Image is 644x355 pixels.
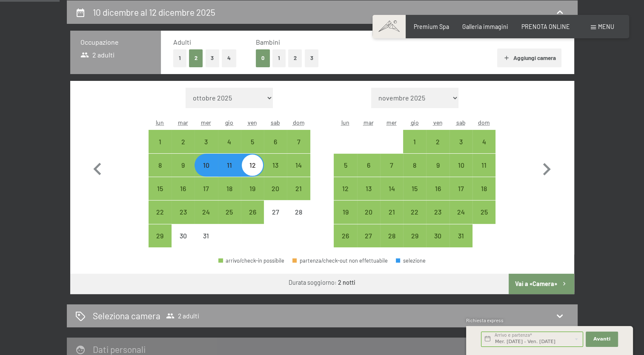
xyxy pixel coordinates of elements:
[449,154,472,177] div: arrivo/check-in possibile
[426,177,449,200] div: Fri Jan 16 2026
[149,162,171,183] div: 8
[334,224,357,247] div: Mon Jan 26 2026
[450,232,472,254] div: 31
[426,154,449,177] div: Fri Jan 09 2026
[219,138,240,160] div: 4
[288,49,302,67] button: 2
[166,312,199,320] span: 2 adulti
[381,185,402,206] div: 14
[241,130,264,153] div: Fri Dec 05 2025
[472,200,495,223] div: Sun Jan 25 2026
[364,119,374,126] abbr: martedì
[287,200,310,223] div: Sun Dec 28 2025
[219,162,240,183] div: 11
[403,224,426,247] div: arrivo/check-in possibile
[334,177,357,200] div: arrivo/check-in possibile
[357,224,380,247] div: Tue Jan 27 2026
[288,162,309,183] div: 14
[218,177,241,200] div: arrivo/check-in possibile
[357,154,380,177] div: Tue Jan 06 2026
[334,200,357,223] div: Mon Jan 19 2026
[293,119,305,126] abbr: domenica
[433,119,443,126] abbr: venerdì
[335,232,356,254] div: 26
[403,224,426,247] div: Thu Jan 29 2026
[341,119,349,126] abbr: lunedì
[414,23,449,30] a: Premium Spa
[450,209,472,230] div: 24
[219,209,240,230] div: 25
[241,177,264,200] div: arrivo/check-in possibile
[403,130,426,153] div: arrivo/check-in possibile
[172,224,195,247] div: arrivo/check-in non effettuabile
[272,49,286,67] button: 1
[478,119,490,126] abbr: domenica
[472,200,495,223] div: arrivo/check-in possibile
[357,200,380,223] div: arrivo/check-in possibile
[473,162,495,183] div: 11
[218,177,241,200] div: Thu Dec 18 2025
[265,209,286,230] div: 27
[403,200,426,223] div: arrivo/check-in possibile
[256,38,280,46] span: Bambini
[80,37,151,47] h3: Occupazione
[472,154,495,177] div: Sun Jan 11 2026
[195,177,218,200] div: Wed Dec 17 2025
[218,130,241,153] div: arrivo/check-in possibile
[449,177,472,200] div: arrivo/check-in possibile
[358,162,379,183] div: 6
[426,224,449,247] div: Fri Jan 30 2026
[149,185,171,206] div: 15
[380,224,403,247] div: arrivo/check-in possibile
[357,224,380,247] div: arrivo/check-in possibile
[195,224,218,247] div: Wed Dec 31 2025
[404,162,425,183] div: 8
[93,309,160,322] h2: Seleziona camera
[241,154,264,177] div: Fri Dec 12 2025
[195,162,217,183] div: 10
[449,130,472,153] div: arrivo/check-in possibile
[404,138,425,160] div: 1
[386,119,397,126] abbr: mercoledì
[85,88,110,248] button: Mese precedente
[305,49,319,67] button: 3
[149,130,172,153] div: arrivo/check-in possibile
[427,209,448,230] div: 23
[450,185,472,206] div: 17
[380,154,403,177] div: arrivo/check-in possibile
[149,177,172,200] div: Mon Dec 15 2025
[271,119,280,126] abbr: sabato
[403,177,426,200] div: arrivo/check-in possibile
[80,50,115,60] span: 2 adulti
[218,200,241,223] div: Thu Dec 25 2025
[287,177,310,200] div: arrivo/check-in possibile
[449,200,472,223] div: arrivo/check-in possibile
[264,200,287,223] div: Sat Dec 27 2025
[472,130,495,153] div: arrivo/check-in possibile
[380,177,403,200] div: Wed Jan 14 2026
[172,200,195,223] div: arrivo/check-in possibile
[358,232,379,254] div: 27
[334,154,357,177] div: Mon Jan 05 2026
[172,185,194,206] div: 16
[242,138,263,160] div: 5
[521,23,570,30] span: PRENOTA ONLINE
[380,200,403,223] div: Wed Jan 21 2026
[472,130,495,153] div: Sun Jan 04 2026
[449,177,472,200] div: Sat Jan 17 2026
[93,344,146,355] h2: Dati personali
[287,154,310,177] div: arrivo/check-in possibile
[335,162,356,183] div: 5
[149,154,172,177] div: Mon Dec 08 2025
[225,119,233,126] abbr: giovedì
[449,224,472,247] div: arrivo/check-in possibile
[426,224,449,247] div: arrivo/check-in possibile
[172,154,195,177] div: arrivo/check-in possibile
[586,332,618,347] button: Avanti
[178,119,188,126] abbr: martedì
[381,232,402,254] div: 28
[218,130,241,153] div: Thu Dec 04 2025
[287,177,310,200] div: Sun Dec 21 2025
[289,278,355,287] div: Durata soggiorno:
